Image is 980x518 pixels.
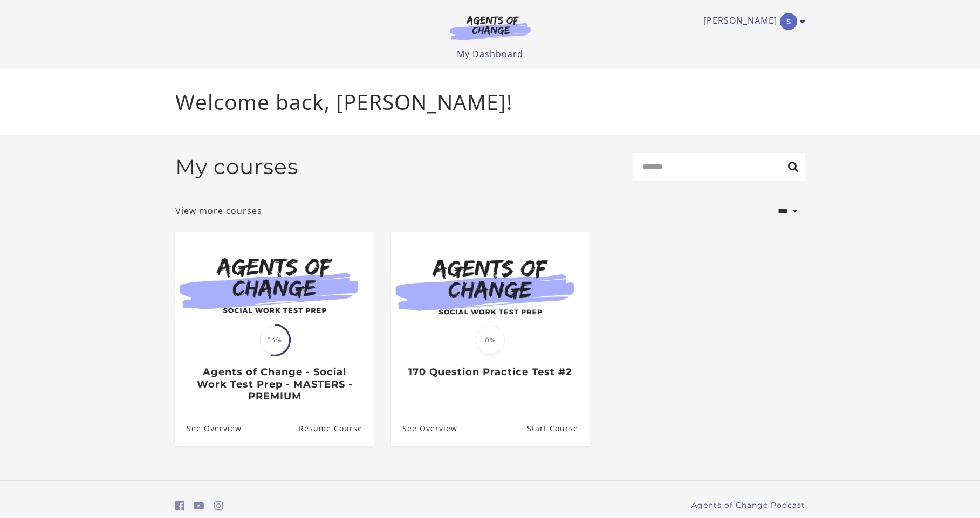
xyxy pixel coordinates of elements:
[194,498,204,514] a: https://www.youtube.com/c/AgentsofChangeTestPrepbyMeaganMitchell (Open in a new window)
[175,501,184,511] i: https://www.facebook.com/groups/aswbtestprep (Open in a new window)
[187,366,362,403] h3: Agents of Change - Social Work Test Prep - MASTERS - PREMIUM
[691,500,805,511] a: Agents of Change Podcast
[175,204,262,217] a: View more courses
[214,501,223,511] i: https://www.instagram.com/agentsofchangeprep/ (Open in a new window)
[457,48,523,60] a: My Dashboard
[194,501,204,511] i: https://www.youtube.com/c/AgentsofChangeTestPrepbyMeaganMitchell (Open in a new window)
[260,326,289,355] span: 54%
[703,13,800,30] a: Toggle menu
[391,411,457,446] a: 170 Question Practice Test #2: See Overview
[438,15,542,40] img: Agents of Change Logo
[298,411,373,446] a: Agents of Change - Social Work Test Prep - MASTERS - PREMIUM: Resume Course
[526,411,589,446] a: 170 Question Practice Test #2: Resume Course
[175,411,242,446] a: Agents of Change - Social Work Test Prep - MASTERS - PREMIUM: See Overview
[175,154,298,179] h2: My courses
[214,498,223,514] a: https://www.instagram.com/agentsofchangeprep/ (Open in a new window)
[476,326,505,355] span: 0%
[402,366,578,378] h3: 170 Question Practice Test #2
[175,86,805,118] p: Welcome back, [PERSON_NAME]!
[175,498,184,514] a: https://www.facebook.com/groups/aswbtestprep (Open in a new window)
